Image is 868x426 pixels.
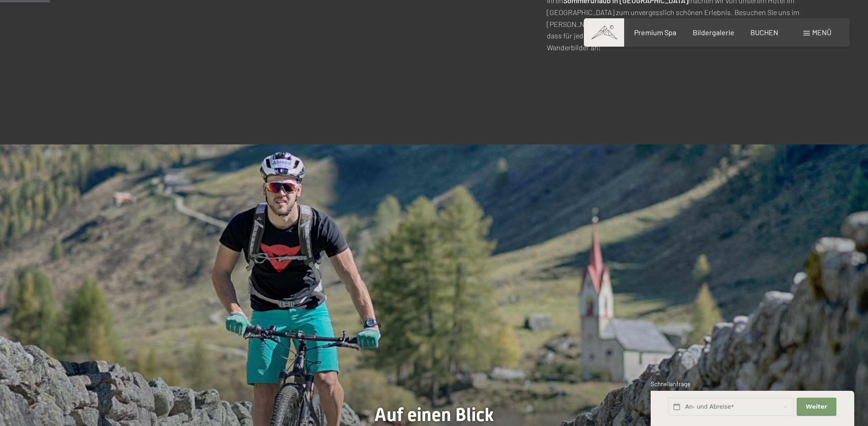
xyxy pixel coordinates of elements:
[797,398,836,416] button: Weiter
[651,380,690,388] span: Schnellanfrage
[634,28,676,37] a: Premium Spa
[693,28,734,37] a: Bildergalerie
[806,403,827,411] span: Weiter
[750,28,778,37] a: BUCHEN
[812,28,831,37] span: Menü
